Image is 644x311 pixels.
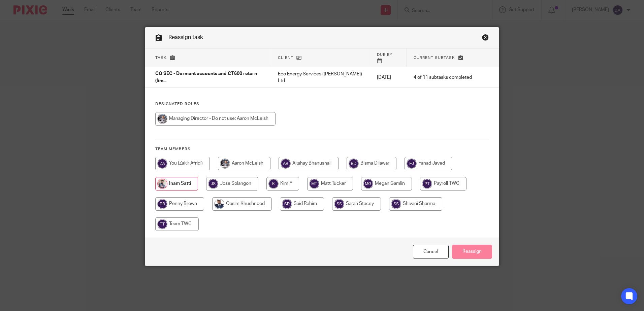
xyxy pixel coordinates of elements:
[407,67,479,88] td: 4 of 11 subtasks completed
[413,245,449,259] a: Close this dialog window
[377,74,400,81] p: [DATE]
[377,53,392,57] span: Due by
[482,34,489,43] a: Close this dialog window
[414,56,455,60] span: Current subtask
[278,71,363,84] p: Eco Energy Services ([PERSON_NAME]) Ltd
[155,101,489,107] h4: Designated Roles
[168,35,203,40] span: Reassign task
[155,72,257,83] span: CO SEC - Dormant accounts and CT600 return (lim...
[155,146,489,152] h4: Team members
[278,56,293,60] span: Client
[155,56,167,60] span: Task
[452,245,492,259] input: Reassign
